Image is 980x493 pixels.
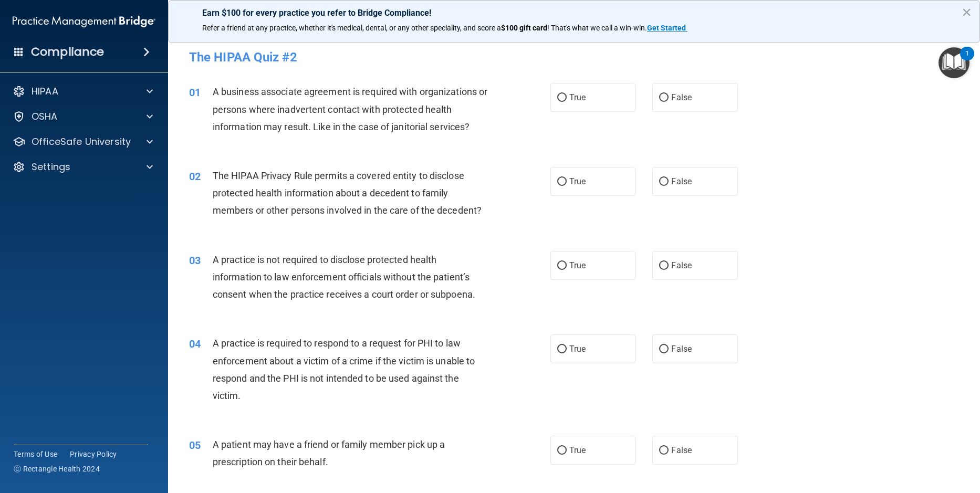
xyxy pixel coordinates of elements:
[32,135,131,148] p: OfficeSafe University
[32,161,70,173] p: Settings
[659,345,669,353] input: False
[14,449,57,459] a: Terms of Use
[647,24,687,32] a: Get Started
[189,338,201,350] span: 04
[671,260,692,270] span: False
[213,338,475,401] span: A practice is required to respond to a request for PHI to law enforcement about a victim of a cri...
[213,439,445,467] span: A patient may have a friend or family member pick up a prescription on their behalf.
[189,86,201,99] span: 01
[13,85,153,98] a: HIPAA
[671,445,692,455] span: False
[557,94,567,102] input: True
[13,110,153,123] a: OSHA
[557,447,567,455] input: True
[569,92,586,102] span: True
[659,447,669,455] input: False
[13,161,153,173] a: Settings
[213,170,482,216] span: The HIPAA Privacy Rule permits a covered entity to disclose protected health information about a ...
[202,8,946,18] p: Earn $100 for every practice you refer to Bridge Compliance!
[189,50,959,64] h4: The HIPAA Quiz #2
[569,344,586,354] span: True
[939,47,969,78] button: Open Resource Center, 1 new notification
[927,421,967,460] iframe: Drift Widget Chat Controller
[557,178,567,186] input: True
[189,254,201,267] span: 03
[671,92,692,102] span: False
[965,54,969,67] div: 1
[962,4,972,20] button: Close
[13,11,155,32] img: PMB logo
[213,86,487,132] span: A business associate agreement is required with organizations or persons where inadvertent contac...
[569,445,586,455] span: True
[32,85,58,98] p: HIPAA
[213,254,475,300] span: A practice is not required to disclose protected health information to law enforcement officials ...
[659,178,669,186] input: False
[557,262,567,270] input: True
[32,110,58,123] p: OSHA
[31,45,104,59] h4: Compliance
[70,449,117,459] a: Privacy Policy
[659,94,669,102] input: False
[202,24,501,32] span: Refer a friend at any practice, whether it's medical, dental, or any other speciality, and score a
[501,24,547,32] strong: $100 gift card
[671,344,692,354] span: False
[13,135,153,148] a: OfficeSafe University
[647,24,686,32] strong: Get Started
[14,464,100,474] span: Ⓒ Rectangle Health 2024
[671,176,692,186] span: False
[189,170,201,183] span: 02
[569,176,586,186] span: True
[659,262,669,270] input: False
[557,345,567,353] input: True
[569,260,586,270] span: True
[547,24,647,32] span: ! That's what we call a win-win.
[189,439,201,452] span: 05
